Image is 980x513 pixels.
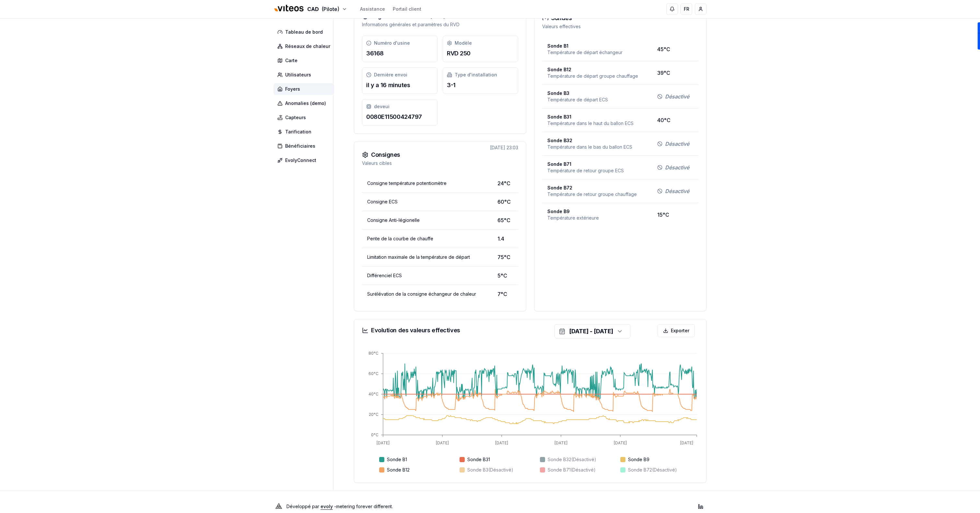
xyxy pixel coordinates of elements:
span: Carte [285,57,297,64]
span: 75°C [497,253,510,261]
span: 45°C [657,45,670,53]
a: Carte [274,55,337,66]
span: Tarification [285,129,311,135]
p: Valeurs effectives [542,23,698,30]
span: Foyers [285,86,300,92]
span: Température de retour groupe chauffage [547,191,647,198]
span: (Pilote) [321,5,339,13]
span: 24°C [497,179,510,187]
span: Anomalies (demo) [285,100,326,107]
span: Désactivé [665,140,689,148]
span: Modèle [455,40,472,46]
span: Type d'installation [455,72,497,78]
td: Consigne Anti-légionelle [362,211,492,230]
tspan: [DATE] [495,440,508,445]
span: Température dans le haut du ballon ECS [547,120,647,127]
span: Réseaux de chaleur [285,43,330,50]
span: Capteurs [285,114,306,121]
span: Température extérieure [547,215,647,221]
span: Température de départ groupe chauffage [547,73,647,79]
span: Température de départ ECS [547,97,647,103]
span: Désactivé [665,164,689,171]
tspan: 80°C [368,351,379,356]
td: Pente de la courbe de chauffe [362,230,492,248]
span: Sonde B72 [547,185,647,191]
p: il y a 16 minutes [366,81,433,90]
span: Sonde B32 [547,137,647,144]
span: 39°C [657,69,670,77]
button: Exporter [658,324,695,337]
span: Sonde B9 [547,208,647,215]
a: Foyers [274,83,337,95]
span: Sonde B1 [387,456,407,463]
span: FR [684,6,689,12]
a: Assistance [360,6,385,12]
img: Viteos - CAD Logo [274,1,305,16]
a: Utilisateurs [274,69,337,81]
span: 15°C [657,211,669,219]
span: Désactivé [665,93,689,100]
span: Dernière envoi [374,72,407,78]
a: Bénéficiaires [274,140,337,152]
a: Tableau de bord [274,26,337,38]
span: deveui [374,103,390,110]
div: [DATE] - [DATE] [569,327,613,336]
span: Sonde B71 [547,161,647,167]
tspan: 20°C [369,412,379,417]
span: 40°C [657,116,671,124]
span: Sonde B3 (Désactivé) [467,467,513,473]
tspan: [DATE] [436,440,449,445]
tspan: [DATE] [554,440,567,445]
span: CAD [307,5,319,13]
span: Bénéficiaires [285,143,315,149]
span: 5°C [497,272,507,279]
td: Consigne température potentiomètre [362,174,492,193]
tspan: [DATE] [377,440,390,445]
button: [DATE] - [DATE] [554,324,630,338]
h3: Consignes [362,152,518,158]
p: RVD 250 [447,49,514,58]
tspan: [DATE] [614,440,627,445]
span: Température dans le bas du ballon ECS [547,144,647,150]
p: 0080E11500424797 [366,112,433,121]
span: Sonde B9 [628,456,649,463]
span: Sonde B12 [387,467,410,473]
p: 36168 [366,49,433,58]
a: Portail client [393,6,421,12]
td: Consigne ECS [362,193,492,211]
td: Limitation maximale de la température de départ [362,248,492,267]
span: Numéro d'usine [374,40,410,46]
span: Tableau de bord [285,29,323,35]
span: Sonde B1 [547,43,647,49]
span: 1.4 [497,235,504,243]
td: Différenciel ECS [362,267,492,285]
span: Température de départ échangeur [547,49,647,56]
span: 7°C [497,290,507,298]
span: Sonde B71 (Désactivé) [548,467,596,473]
a: EvolyConnect [274,154,337,166]
a: evoly [321,504,333,509]
span: Sonde B12 [547,66,647,73]
a: Capteurs [274,112,337,123]
a: Réseaux de chaleur [274,40,337,52]
p: 3-1 [447,81,514,90]
span: Désactivé [665,187,689,195]
tspan: 40°C [368,392,379,396]
a: Tarification [274,126,337,138]
span: Sonde B32 (Désactivé) [548,456,596,463]
span: 65°C [497,216,510,224]
span: Utilisateurs [285,72,311,78]
span: Sonde B72 (Désactivé) [628,467,677,473]
button: CAD(Pilote) [274,2,347,16]
span: Température de retour groupe ECS [547,167,647,174]
span: Sonde B31 [547,114,647,120]
tspan: [DATE] [680,440,693,445]
tspan: 60°C [368,371,379,376]
tspan: 0°C [371,432,379,437]
div: [DATE] 23:03 [490,144,518,151]
p: Informations générales et paramètres du RVD [362,21,518,28]
button: FR [681,3,692,15]
span: Sonde B31 [467,456,490,463]
span: EvolyConnect [285,157,316,164]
